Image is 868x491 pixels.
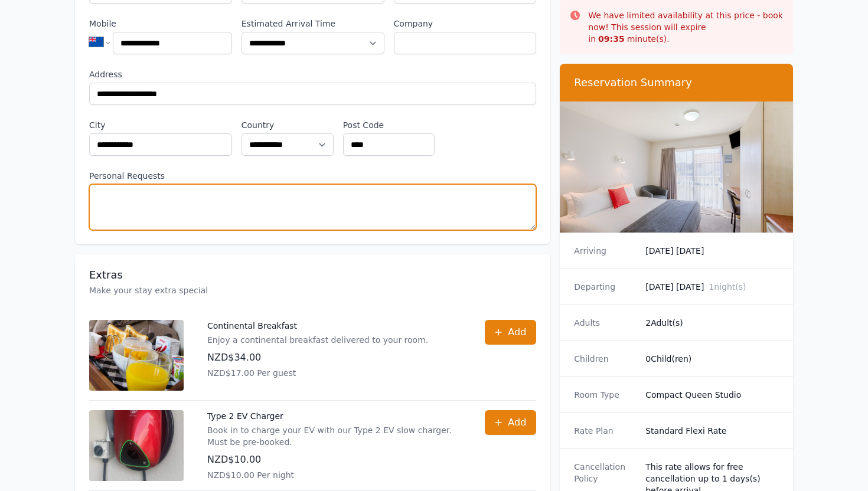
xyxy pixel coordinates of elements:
[645,317,779,329] dd: 2 Adult(s)
[394,18,537,30] label: Company
[574,425,636,437] dt: Rate Plan
[574,353,636,365] dt: Children
[485,410,536,435] button: Add
[207,424,461,448] p: Book in to charge your EV with our Type 2 EV slow charger. Must be pre-booked.
[645,425,779,437] dd: Standard Flexi Rate
[89,119,232,131] label: City
[598,34,625,44] strong: 09 : 35
[207,410,461,422] p: Type 2 EV Charger
[709,282,746,292] span: 1 night(s)
[207,351,428,365] p: NZD$34.00
[207,320,428,332] p: Continental Breakfast
[645,353,779,365] dd: 0 Child(ren)
[645,245,779,257] dd: [DATE] [DATE]
[207,453,461,467] p: NZD$10.00
[588,9,784,45] p: We have limited availability at this price - book now! This session will expire in minute(s).
[508,415,526,430] span: Add
[207,469,461,481] p: NZD$10.00 Per night
[207,367,428,379] p: NZD$17.00 Per guest
[560,102,793,233] img: Compact Queen Studio
[343,119,435,131] label: Post Code
[89,18,232,30] label: Mobile
[242,18,384,30] label: Estimated Arrival Time
[645,389,779,401] dd: Compact Queen Studio
[89,410,184,481] img: Type 2 EV Charger
[207,334,428,346] p: Enjoy a continental breakfast delivered to your room.
[89,320,184,391] img: Continental Breakfast
[574,317,636,329] dt: Adults
[645,281,779,293] dd: [DATE] [DATE]
[89,284,536,296] p: Make your stay extra special
[485,320,536,345] button: Add
[508,325,526,339] span: Add
[89,170,536,182] label: Personal Requests
[574,245,636,257] dt: Arriving
[89,68,536,80] label: Address
[89,268,536,282] h3: Extras
[574,76,779,90] h3: Reservation Summary
[242,119,334,131] label: Country
[574,281,636,293] dt: Departing
[574,389,636,401] dt: Room Type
